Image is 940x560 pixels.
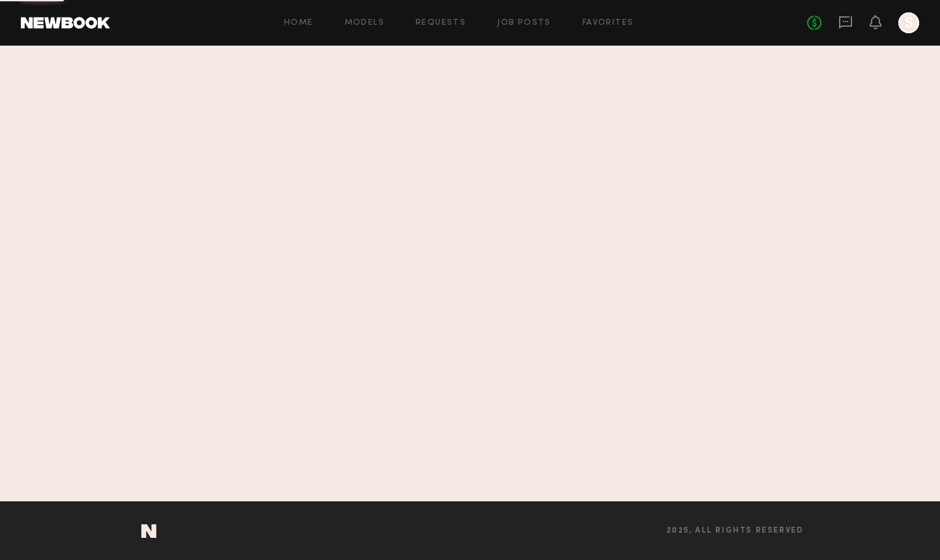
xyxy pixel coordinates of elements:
[666,527,804,535] span: 2025, all rights reserved
[416,19,466,27] a: Requests
[898,12,919,33] a: S
[497,19,551,27] a: Job Posts
[284,19,313,27] a: Home
[345,19,384,27] a: Models
[582,19,634,27] a: Favorites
